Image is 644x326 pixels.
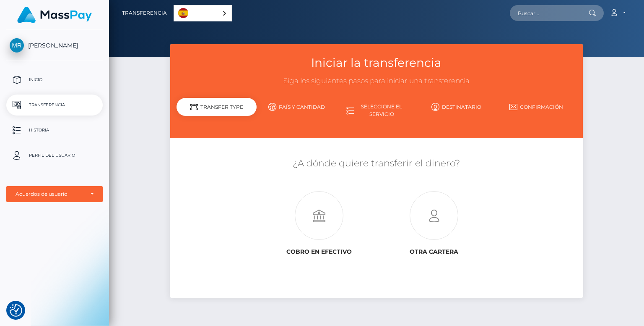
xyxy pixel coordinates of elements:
[174,5,231,21] a: Español
[383,248,485,255] h6: Otra cartera
[6,186,103,202] button: Acuerdos de usuario
[10,124,99,137] p: Historia
[6,120,103,141] a: Historia
[177,157,576,170] h5: ¿A dónde quiere transferir el dinero?
[10,99,99,111] p: Transferencia
[257,100,337,114] a: País y cantidad
[17,7,92,23] img: MassPay
[496,100,576,114] a: Confirmación
[6,42,103,49] span: [PERSON_NAME]
[177,100,257,121] a: Tipo de transferencia
[10,149,99,162] p: Perfil del usuario
[174,5,232,21] div: Language
[177,76,576,86] h3: Siga los siguientes pasos para iniciar una transferencia
[510,5,589,21] input: Buscar...
[122,4,167,22] a: Transferencia
[10,304,22,317] img: Revisit consent button
[337,100,417,121] a: Seleccione el servicio
[6,69,103,90] a: Inicio
[6,145,103,166] a: Perfil del usuario
[6,95,103,116] a: Transferencia
[10,74,99,86] p: Inicio
[16,191,84,197] div: Acuerdos de usuario
[268,248,370,255] h6: Cobro en efectivo
[177,55,576,71] h3: Iniciar la transferencia
[416,100,496,114] a: Destinatario
[10,304,22,317] button: Consent Preferences
[177,98,257,116] div: Transfer Type
[174,5,232,21] aside: Language selected: Español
